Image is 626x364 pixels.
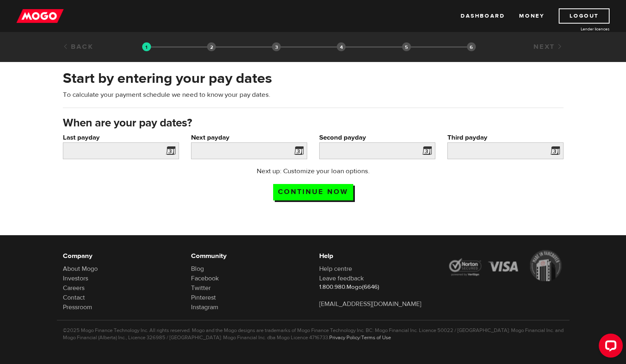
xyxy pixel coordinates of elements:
a: Instagram [191,303,218,311]
a: Careers [63,284,85,292]
label: Third payday [447,133,564,142]
a: Contact [63,294,85,302]
a: Twitter [191,284,211,292]
h6: Help [319,251,435,261]
img: mogo_logo-11ee424be714fa7cbb0f0f49df9e16ec.png [16,8,64,24]
iframe: LiveChat chat widget [592,330,626,364]
a: Investors [63,274,88,282]
a: Facebook [191,274,219,282]
a: Pressroom [63,303,92,311]
h6: Company [63,251,179,261]
a: Pinterest [191,294,216,302]
a: Logout [559,8,610,24]
h2: Start by entering your pay dates [63,70,564,87]
a: Lender licences [550,26,610,32]
a: About Mogo [63,265,98,273]
h6: Community [191,251,307,261]
a: Terms of Use [361,334,391,341]
a: Blog [191,265,204,273]
label: Second payday [319,133,435,142]
label: Next payday [191,133,307,142]
p: To calculate your payment schedule we need to know your pay dates. [63,90,564,100]
a: Leave feedback [319,274,364,282]
p: Next up: Customize your loan options. [233,166,393,176]
a: Privacy Policy [329,334,360,341]
input: Continue now [273,184,353,200]
a: Money [519,8,544,24]
p: ©2025 Mogo Finance Technology Inc. All rights reserved. Mogo and the Mogo designs are trademarks ... [63,327,564,341]
img: transparent-188c492fd9eaac0f573672f40bb141c2.gif [142,42,151,51]
p: 1.800.980.Mogo(6646) [319,283,435,291]
img: legal-icons-92a2ffecb4d32d839781d1b4e4802d7b.png [447,250,564,281]
a: Next [533,42,563,51]
a: Back [63,42,94,51]
a: Help centre [319,265,352,273]
label: Last payday [63,133,179,142]
a: [EMAIL_ADDRESS][DOMAIN_NAME] [319,300,421,308]
h3: When are your pay dates? [63,117,564,130]
a: Dashboard [461,8,505,24]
